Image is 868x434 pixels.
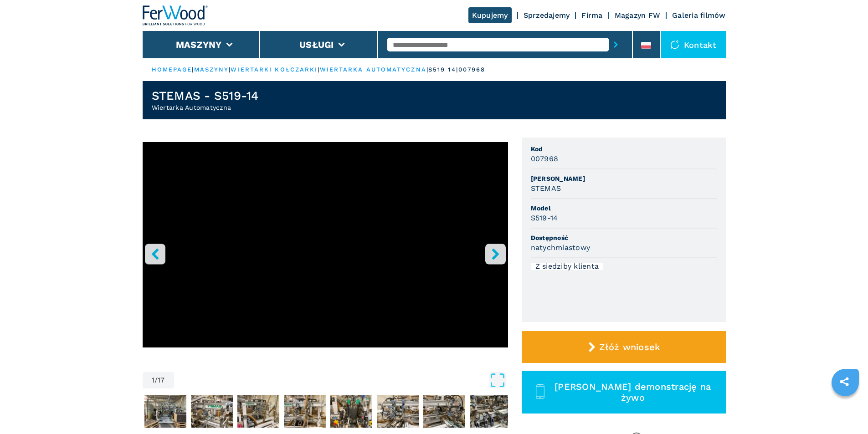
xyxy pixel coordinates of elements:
[829,393,861,427] iframe: Chat
[236,393,281,429] button: Go to Slide 4
[421,393,467,429] button: Go to Slide 8
[284,395,326,428] img: a3653625f87ed66d92d8042b217f3802
[152,66,192,73] a: HOMEPAGE
[599,342,660,352] span: Złóż wniosek
[152,88,259,103] h1: STEMAS - S519-14
[152,103,259,112] h2: Wiertarka Automatyczna
[329,393,374,429] button: Go to Slide 6
[524,11,570,20] a: Sprzedajemy
[522,331,726,363] button: Złóż wniosek
[330,395,372,428] img: a00191d1c927f8b9674371a6cc3856ac
[672,11,726,20] a: Galeria filmów
[231,66,318,73] a: wiertarki kołczarki
[158,377,165,384] span: 17
[229,66,231,73] span: |
[531,183,561,194] h3: STEMAS
[531,153,559,164] h3: 007968
[143,5,208,26] img: Ferwood
[152,377,154,384] span: 1
[531,242,591,253] h3: natychmiastowy
[192,66,194,73] span: |
[531,263,604,270] div: Z siedziby klienta
[531,174,717,183] span: [PERSON_NAME]
[428,66,458,74] p: s519 14 |
[299,39,334,50] button: Usługi
[189,393,235,429] button: Go to Slide 3
[468,7,512,23] a: Kupujemy
[581,11,602,20] a: Firma
[318,66,319,73] span: |
[176,372,506,388] button: Open Fullscreen
[143,393,508,429] nav: Thumbnail Navigation
[423,395,465,428] img: bca3d4220c5d1681c1d47850d2d4d5fc
[143,142,508,363] div: Go to Slide 1
[661,31,726,58] div: Kontakt
[282,393,328,429] button: Go to Slide 5
[377,395,419,428] img: 1275cfce1d649d2c111236b710665043
[670,40,679,49] img: Kontakt
[615,11,661,20] a: Magazyn FW
[154,377,158,384] span: /
[145,244,165,264] button: left-button
[237,395,279,428] img: 5bea3e4bd38c82314d8eba4f87aec05e
[144,395,186,428] img: a4d25bde1e678d4044b9c3d29f036a81
[468,393,514,429] button: Go to Slide 9
[176,39,222,50] button: Maszyny
[531,233,717,242] span: Dostępność
[531,144,717,153] span: Kod
[375,393,421,429] button: Go to Slide 7
[485,244,506,264] button: right-button
[833,370,856,393] a: sharethis
[194,66,229,73] a: maszyny
[426,66,428,73] span: |
[522,371,726,414] button: [PERSON_NAME] demonstrację na żywo
[191,395,233,428] img: 22ef60d211b42ac124fb698d1db8e6c8
[550,381,715,403] span: [PERSON_NAME] demonstrację na żywo
[320,66,426,73] a: wiertarka automatyczna
[143,393,188,429] button: Go to Slide 2
[531,213,558,223] h3: S519-14
[470,395,512,428] img: f0f7b6ea31923ef334db5a32f31cbcc0
[531,204,717,213] span: Model
[458,66,486,74] p: 007968
[609,34,623,55] button: submit-button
